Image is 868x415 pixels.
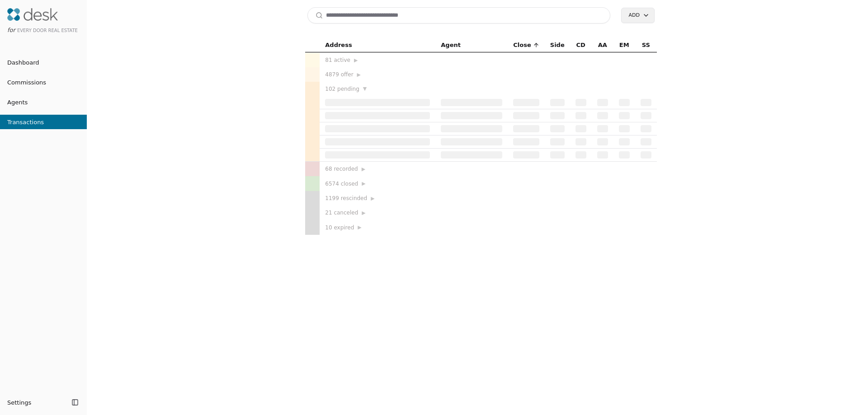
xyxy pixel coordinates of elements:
[325,194,430,203] div: 1199 rescinded
[325,179,430,188] div: 6574 closed
[325,70,430,79] div: 4879 offer
[357,71,361,79] span: ▶
[354,56,358,65] span: ▶
[550,40,565,50] span: Side
[441,40,461,50] span: Agent
[7,8,58,21] img: Desk
[362,165,365,173] span: ▶
[7,27,15,33] span: for
[362,209,365,217] span: ▶
[325,84,359,93] span: 102 pending
[325,164,430,173] div: 68 recorded
[325,223,430,232] div: 10 expired
[4,395,69,410] button: Settings
[362,180,365,188] span: ▶
[325,208,430,217] div: 21 canceled
[621,8,655,23] button: Add
[642,40,650,50] span: SS
[371,195,374,203] span: ▶
[325,40,352,50] span: Address
[7,398,31,407] span: Settings
[576,40,585,50] span: CD
[513,40,531,50] span: Close
[619,40,629,50] span: EM
[325,56,430,65] div: 81 active
[598,40,607,50] span: AA
[363,85,367,93] span: ▼
[358,224,361,232] span: ▶
[17,28,78,33] span: Every Door Real Estate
